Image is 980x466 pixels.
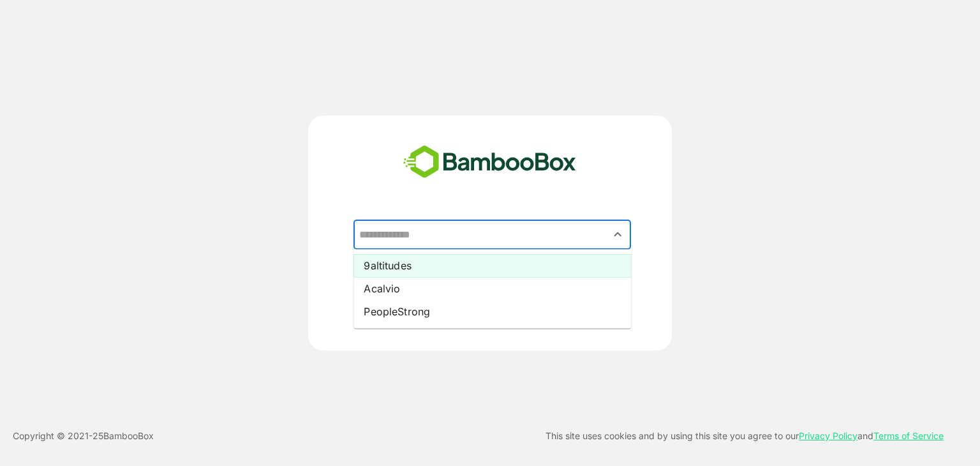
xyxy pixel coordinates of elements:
[396,141,583,183] img: bamboobox
[799,430,857,441] a: Privacy Policy
[873,430,944,441] a: Terms of Service
[353,300,631,323] li: PeopleStrong
[546,428,944,444] p: This site uses cookies and by using this site you agree to our and
[353,254,631,277] li: 9altitudes
[13,428,154,444] p: Copyright © 2021- 25 BambooBox
[353,277,631,300] li: Acalvio
[609,226,627,243] button: Close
